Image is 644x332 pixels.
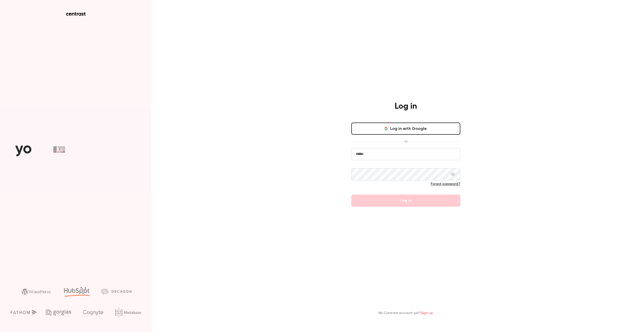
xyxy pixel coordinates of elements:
img: decagon [101,289,131,294]
a: Sign up [421,311,433,315]
span: or [402,139,410,144]
p: No Contrast account yet? [379,311,433,316]
h4: Log in [395,101,417,111]
a: Forgot password? [431,182,460,186]
button: Log in with Google [351,123,460,135]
